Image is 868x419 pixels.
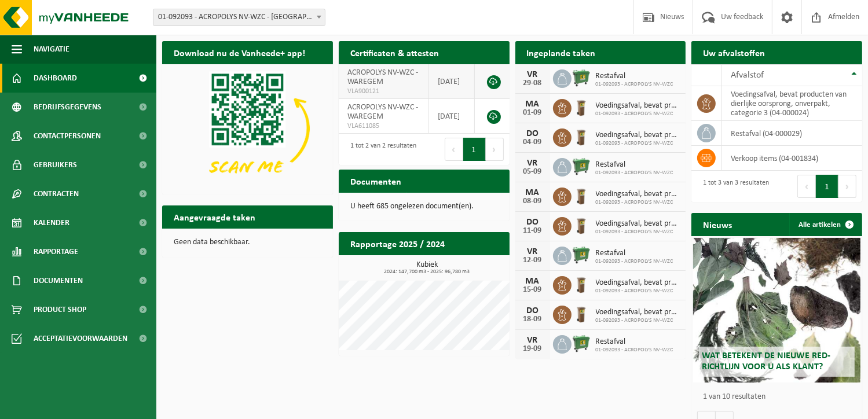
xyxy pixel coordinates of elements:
span: 01-092093 - ACROPOLYS NV-WZC [596,347,673,354]
p: U heeft 685 ongelezen document(en). [350,203,498,211]
span: Voedingsafval, bevat producten van dierlijke oorsprong, onverpakt, categorie 3 [596,219,680,229]
span: 01-092093 - ACROPOLYS NV-WZC [596,258,673,265]
span: Voedingsafval, bevat producten van dierlijke oorsprong, onverpakt, categorie 3 [596,131,680,140]
h2: Aangevraagde taken [162,205,267,228]
span: Documenten [34,266,83,295]
img: WB-0140-HPE-BN-01 [572,304,591,324]
div: 1 tot 3 van 3 resultaten [697,174,769,199]
h2: Documenten [339,170,413,192]
span: 01-092093 - ACROPOLYS NV-WZC - WAREGEM [153,9,325,26]
span: Contracten [34,179,79,208]
span: Voedingsafval, bevat producten van dierlijke oorsprong, onverpakt, categorie 3 [596,190,680,199]
button: 1 [463,138,486,161]
button: Next [838,175,856,198]
span: Restafval [596,337,673,347]
span: 01-092093 - ACROPOLYS NV-WZC [596,81,673,88]
div: DO [521,306,544,315]
span: Wat betekent de nieuwe RED-richtlijn voor u als klant? [702,351,830,372]
img: WB-0140-HPE-BN-01 [572,274,591,294]
span: Kalender [34,208,69,237]
div: 29-08 [521,79,544,87]
img: WB-0660-HPE-GN-01 [572,68,591,87]
a: Wat betekent de nieuwe RED-richtlijn voor u als klant? [693,238,860,383]
img: WB-0660-HPE-GN-01 [572,245,591,264]
span: 01-092093 - ACROPOLYS NV-WZC [596,140,680,147]
img: WB-0140-HPE-BN-01 [572,127,591,146]
td: [DATE] [429,64,475,99]
h2: Certificaten & attesten [339,41,451,64]
div: 12-09 [521,256,544,264]
h2: Download nu de Vanheede+ app! [162,41,317,64]
button: Previous [797,175,816,198]
img: Download de VHEPlus App [162,64,333,192]
p: Geen data beschikbaar. [174,238,321,247]
div: 04-09 [521,138,544,146]
a: Bekijk rapportage [423,255,508,278]
span: 01-092093 - ACROPOLYS NV-WZC [596,111,680,117]
img: WB-0140-HPE-BN-01 [572,186,591,205]
div: MA [521,277,544,286]
td: [DATE] [429,99,475,134]
div: VR [521,336,544,345]
span: VLA611085 [347,122,420,131]
td: voedingsafval, bevat producten van dierlijke oorsprong, onverpakt, categorie 3 (04-000024) [722,86,862,121]
span: VLA900121 [347,87,420,96]
div: VR [521,247,544,256]
h2: Uw afvalstoffen [691,41,777,64]
img: WB-0660-HPE-GN-01 [572,156,591,176]
span: Dashboard [34,64,77,93]
span: Restafval [596,160,673,170]
span: Product Shop [34,295,86,324]
td: restafval (04-000029) [722,121,862,146]
span: Restafval [596,249,673,258]
p: 1 van 10 resultaten [703,393,856,401]
td: verkoop items (04-001834) [722,146,862,171]
span: Gebruikers [34,150,77,179]
span: Voedingsafval, bevat producten van dierlijke oorsprong, onverpakt, categorie 3 [596,101,680,111]
div: MA [521,100,544,109]
button: Next [486,138,504,161]
h2: Rapportage 2025 / 2024 [339,232,456,255]
span: 01-092093 - ACROPOLYS NV-WZC [596,229,680,236]
span: Bedrijfsgegevens [34,93,101,122]
span: 01-092093 - ACROPOLYS NV-WZC [596,170,673,177]
div: 15-09 [521,286,544,294]
div: VR [521,159,544,168]
a: Alle artikelen [789,213,861,236]
span: Voedingsafval, bevat producten van dierlijke oorsprong, onverpakt, categorie 3 [596,278,680,288]
div: 05-09 [521,168,544,176]
h2: Ingeplande taken [515,41,607,64]
span: Afvalstof [731,71,764,80]
span: Acceptatievoorwaarden [34,324,127,353]
span: Navigatie [34,35,69,64]
div: 1 tot 2 van 2 resultaten [345,137,416,162]
div: 11-09 [521,227,544,235]
div: 01-09 [521,109,544,117]
span: 01-092093 - ACROPOLYS NV-WZC [596,288,680,295]
span: Voedingsafval, bevat producten van dierlijke oorsprong, onverpakt, categorie 3 [596,308,680,317]
span: Contactpersonen [34,122,101,150]
span: 01-092093 - ACROPOLYS NV-WZC [596,199,680,206]
div: DO [521,218,544,227]
img: WB-0140-HPE-BN-01 [572,97,591,117]
button: 1 [816,175,838,198]
div: 19-09 [521,345,544,353]
span: 01-092093 - ACROPOLYS NV-WZC - WAREGEM [153,9,325,25]
span: ACROPOLYS NV-WZC - WAREGEM [347,68,418,86]
div: DO [521,129,544,138]
span: Rapportage [34,237,78,266]
span: Restafval [596,72,673,81]
span: 2024: 147,700 m3 - 2025: 96,780 m3 [345,269,510,275]
span: ACROPOLYS NV-WZC - WAREGEM [347,103,418,121]
h2: Nieuws [691,213,744,236]
div: 18-09 [521,315,544,324]
div: VR [521,70,544,79]
img: WB-0660-HPE-GN-01 [572,333,591,353]
button: Previous [445,138,463,161]
div: MA [521,188,544,197]
div: 08-09 [521,197,544,205]
h3: Kubiek [345,261,510,275]
img: WB-0140-HPE-BN-01 [572,215,591,235]
span: 01-092093 - ACROPOLYS NV-WZC [596,317,680,324]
